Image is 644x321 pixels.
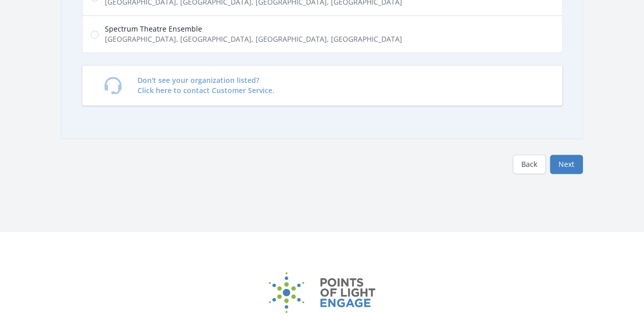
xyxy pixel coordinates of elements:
[137,75,274,96] p: Don't see your organization listed? Click here to contact Customer Service.
[105,34,402,44] span: [GEOGRAPHIC_DATA], [GEOGRAPHIC_DATA], [GEOGRAPHIC_DATA], [GEOGRAPHIC_DATA]
[105,24,402,34] span: Spectrum Theatre Ensemble
[513,155,546,174] a: Back
[91,31,99,39] input: Spectrum Theatre Ensemble [GEOGRAPHIC_DATA], [GEOGRAPHIC_DATA], [GEOGRAPHIC_DATA], [GEOGRAPHIC_DATA]
[82,65,563,106] a: Don't see your organization listed?Click here to contact Customer Service.
[550,155,583,174] button: Next
[269,272,376,313] img: Points of Light Engage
